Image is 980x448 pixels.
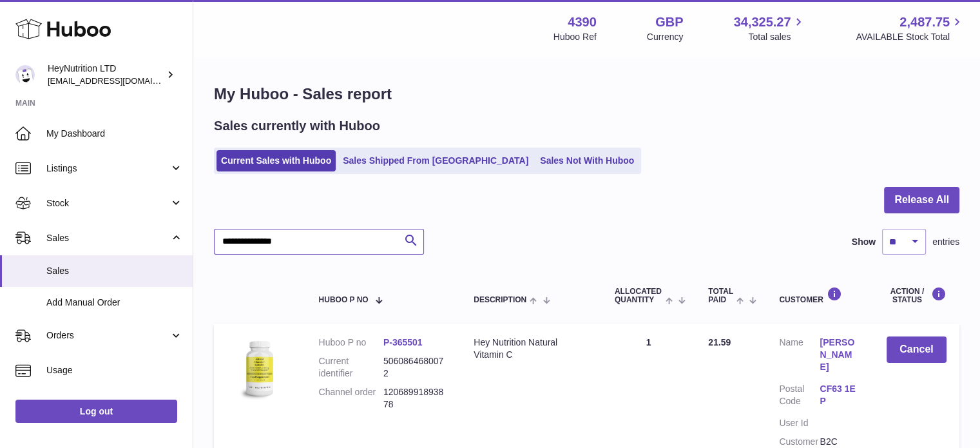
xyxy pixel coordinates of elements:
dt: Postal Code [779,383,820,411]
div: Action / Status [887,287,946,304]
div: Customer [779,287,860,304]
dd: 5060864680072 [383,355,448,380]
img: 43901725566864.jpeg [227,336,291,401]
a: CF63 1EP [820,383,860,407]
a: P-365501 [383,337,423,347]
img: info@heynutrition.com [15,65,35,84]
span: Huboo P no [318,296,368,304]
span: [EMAIL_ADDRESS][DOMAIN_NAME] [48,75,189,86]
span: Listings [46,162,169,175]
span: Total paid [708,287,733,304]
span: My Dashboard [46,128,183,140]
span: Orders [46,329,169,342]
dt: Channel order [318,386,383,411]
button: Cancel [887,336,946,363]
dt: Current identifier [318,355,383,380]
span: Stock [46,197,169,209]
span: Sales [46,232,169,244]
span: Usage [46,364,183,376]
dt: Huboo P no [318,336,383,349]
label: Show [852,236,876,248]
span: entries [932,236,959,248]
a: 2,487.75 AVAILABLE Stock Total [856,14,965,43]
a: Sales Not With Huboo [535,150,639,171]
a: 34,325.27 Total sales [733,14,805,43]
span: 2,487.75 [899,14,950,31]
div: Huboo Ref [553,31,597,43]
span: 34,325.27 [733,14,791,31]
span: Description [474,296,526,304]
dd: 12068991893878 [383,386,448,411]
div: HeyNutrition LTD [48,63,164,87]
strong: 4390 [568,14,597,31]
a: Log out [15,400,177,423]
span: ALLOCATED Quantity [615,287,662,304]
dt: Name [779,336,820,376]
span: Add Manual Order [46,297,183,309]
div: Currency [647,31,684,43]
a: Current Sales with Huboo [216,150,336,171]
strong: GBP [655,14,683,31]
span: 21.59 [708,337,731,347]
span: Total sales [748,31,805,43]
h2: Sales currently with Huboo [214,117,380,135]
span: Sales [46,265,183,277]
h1: My Huboo - Sales report [214,84,959,104]
span: AVAILABLE Stock Total [856,31,965,43]
a: Sales Shipped From [GEOGRAPHIC_DATA] [338,150,533,171]
div: Hey Nutrition Natural Vitamin C [474,336,589,361]
a: [PERSON_NAME] [820,336,860,373]
button: Release All [884,187,959,213]
dt: User Id [779,417,820,429]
